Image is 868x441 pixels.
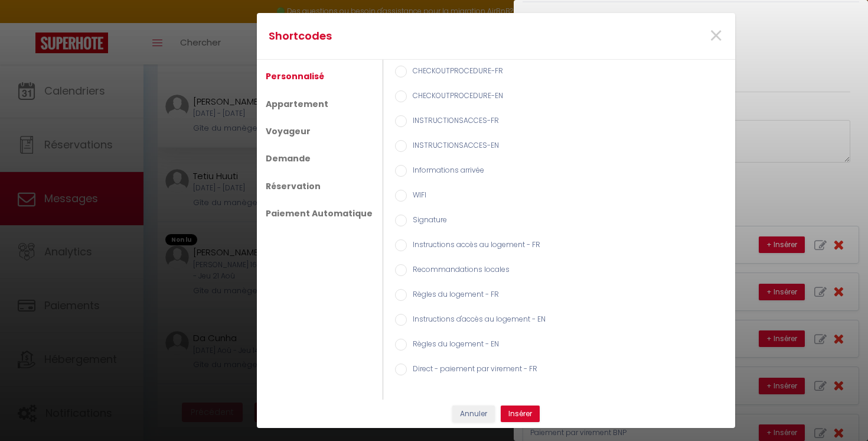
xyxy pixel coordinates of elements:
button: Close [709,17,723,57]
label: CHECKOUTPROCEDURE-FR [407,66,503,79]
a: Personnalisé [260,66,330,87]
label: Informations arrivée [407,165,484,178]
button: Insérer [501,406,540,422]
a: Paiement Automatique [260,203,378,224]
h4: Shortcodes [269,28,567,44]
label: Signature [407,215,447,228]
span: × [709,18,723,54]
label: Direct - paiement par virement - FR [407,364,537,377]
button: Annuler [452,406,495,422]
label: INSTRUCTIONSACCES-FR [407,115,499,128]
label: INSTRUCTIONSACCES-EN [407,140,499,153]
label: Règles du logement - EN [407,339,499,352]
label: Règles du logement - FR [407,289,499,302]
a: Réservation [260,176,327,197]
a: Appartement [260,93,334,115]
label: CHECKOUTPROCEDURE-EN [407,90,503,103]
a: Voyageur [260,121,316,142]
label: WIFI [407,190,426,203]
label: Instructions accès au logement - FR [407,239,540,252]
label: Instructions d'accès au logement - EN [407,314,546,327]
label: Recommandations locales [407,264,510,277]
a: Demande [260,148,316,169]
